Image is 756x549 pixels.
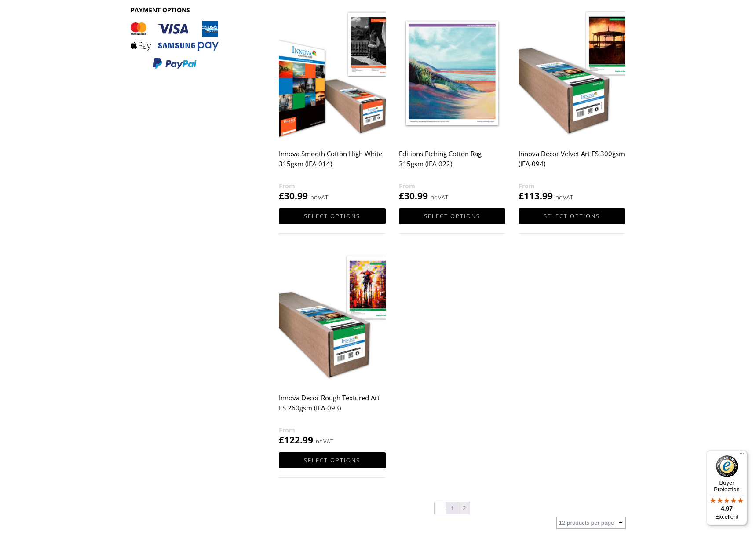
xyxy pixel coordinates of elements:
h3: PAYMENT OPTIONS [131,6,234,14]
a: Innova Decor Velvet Art ES 300gsm (IFA-094) £113.99 [519,7,625,202]
img: Trusted Shops Trustmark [716,455,738,477]
span: Page 2 [458,502,470,514]
span: £ [279,434,284,446]
a: Select options for “Innova Decor Rough Textured Art ES 260gsm (IFA-093)” [279,452,385,468]
span: £ [519,190,524,202]
a: Page 1 [446,502,458,514]
button: Menu [737,450,747,461]
bdi: 122.99 [279,434,313,446]
h2: Innova Decor Rough Textured Art ES 260gsm (IFA-093) [279,390,385,425]
a: Select options for “Editions Etching Cotton Rag 315gsm (IFA-022)” [399,208,505,224]
img: Innova Decor Velvet Art ES 300gsm (IFA-094) [519,7,625,140]
h2: Innova Smooth Cotton High White 315gsm (IFA-014) [279,146,385,181]
bdi: 30.99 [399,190,428,202]
a: Editions Etching Cotton Rag 315gsm (IFA-022) £30.99 [399,7,505,202]
nav: Product Pagination [279,501,625,517]
button: Trusted Shops TrustmarkBuyer Protection4.97Excellent [706,450,747,525]
img: Innova Smooth Cotton High White 315gsm (IFA-014) [279,7,385,140]
img: PAYMENT OPTIONS [131,21,219,70]
p: Buyer Protection [706,479,747,493]
bdi: 30.99 [279,190,308,202]
p: Excellent [706,513,747,520]
bdi: 113.99 [519,190,553,202]
a: Innova Decor Rough Textured Art ES 260gsm (IFA-093) £122.99 [279,251,385,447]
img: Innova Decor Rough Textured Art ES 260gsm (IFA-093) [279,251,385,384]
a: Innova Smooth Cotton High White 315gsm (IFA-014) £30.99 [279,7,385,202]
span: £ [279,190,284,202]
img: Editions Etching Cotton Rag 315gsm (IFA-022) [399,7,505,140]
span: £ [399,190,404,202]
a: Select options for “Innova Decor Velvet Art ES 300gsm (IFA-094)” [519,208,625,224]
span: 4.97 [721,505,733,512]
h2: Editions Etching Cotton Rag 315gsm (IFA-022) [399,146,505,181]
a: Select options for “Innova Smooth Cotton High White 315gsm (IFA-014)” [279,208,385,224]
h2: Innova Decor Velvet Art ES 300gsm (IFA-094) [519,146,625,181]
